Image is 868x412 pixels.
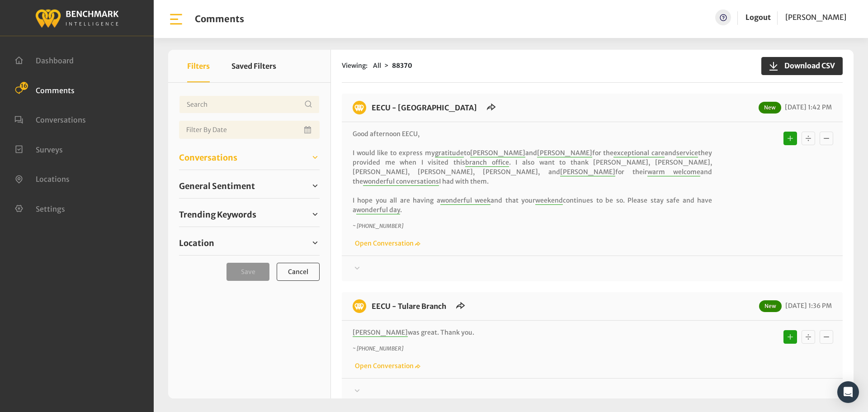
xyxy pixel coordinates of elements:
[465,158,509,167] span: branch office
[837,381,859,403] div: Open Intercom Messenger
[195,14,244,24] h1: Comments
[20,82,28,90] span: 16
[363,177,439,186] span: wonderful conversations
[14,174,70,183] a: Locations
[187,50,210,82] button: Filters
[179,151,320,164] a: Conversations
[36,56,74,65] span: Dashboard
[353,223,403,229] i: ~ [PHONE_NUMBER]
[353,328,408,337] span: [PERSON_NAME]
[14,55,74,64] a: Dashboard
[353,239,420,247] a: Open Conversation
[231,50,276,82] button: Saved Filters
[353,328,712,337] p: was great. Thank you.
[353,299,366,313] img: benchmark
[14,144,63,153] a: Surveys
[785,13,846,22] span: [PERSON_NAME]
[392,62,412,70] strong: 88370
[372,302,446,311] a: EECU - Tulare Branch
[277,263,320,281] button: Cancel
[179,208,256,221] span: Trending Keywords
[14,85,75,94] a: Comments 16
[366,299,452,313] h6: EECU - Tulare Branch
[179,236,320,250] a: Location
[179,180,255,192] span: General Sentiment
[36,85,75,95] span: Comments
[779,60,835,71] span: Download CSV
[470,149,525,157] span: [PERSON_NAME]
[373,62,381,70] span: All
[353,345,403,352] i: ~ [PHONE_NUMBER]
[14,204,65,213] a: Settings
[302,121,314,139] button: Open Calendar
[535,196,563,205] span: weekend
[783,302,832,310] span: [DATE] 1:36 PM
[36,115,86,124] span: Conversations
[14,114,86,123] a: Conversations
[179,152,237,164] span: Conversations
[785,9,846,25] a: [PERSON_NAME]
[759,300,782,312] span: New
[356,206,400,214] span: wonderful day
[676,149,698,157] span: service
[179,208,320,221] a: Trending Keywords
[179,95,320,114] input: Username
[179,121,320,139] input: Date range input field
[783,103,832,111] span: [DATE] 1:42 PM
[179,179,320,193] a: General Sentiment
[353,362,420,370] a: Open Conversation
[560,168,615,176] span: [PERSON_NAME]
[36,145,63,154] span: Surveys
[613,149,665,157] span: exceptional care
[435,149,464,157] span: gratitude
[781,129,835,147] div: Basic example
[179,237,214,249] span: Location
[781,328,835,346] div: Basic example
[372,103,477,112] a: EECU - [GEOGRAPHIC_DATA]
[745,13,771,22] a: Logout
[353,129,712,215] p: Good afternoon EECU, I would like to express my to and for the and they provided me when I visite...
[353,101,366,114] img: benchmark
[647,168,700,176] span: warm welcome
[745,9,771,25] a: Logout
[440,196,491,205] span: wonderful week
[35,7,119,29] img: benchmark
[759,102,781,114] span: New
[761,57,843,75] button: Download CSV
[36,204,65,213] span: Settings
[366,101,482,114] h6: EECU - Clovis Old Town
[36,175,70,184] span: Locations
[168,11,184,27] img: bar
[537,149,592,157] span: [PERSON_NAME]
[342,61,368,71] span: Viewing:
